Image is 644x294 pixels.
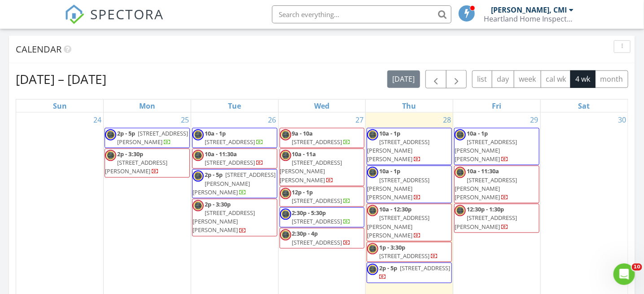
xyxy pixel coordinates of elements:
[192,149,277,169] a: 10a - 11:30a [STREET_ADDRESS]
[367,167,429,201] a: 10a - 1p [STREET_ADDRESS][PERSON_NAME][PERSON_NAME]
[105,158,167,175] span: [STREET_ADDRESS][PERSON_NAME]
[367,166,452,203] a: 10a - 1p [STREET_ADDRESS][PERSON_NAME][PERSON_NAME]
[280,149,365,186] a: 10a - 11a [STREET_ADDRESS][PERSON_NAME][PERSON_NAME]
[205,200,231,208] span: 2p - 3:30p
[105,150,116,161] img: 1cmilogoalternatenoshadow.png
[400,264,450,272] span: [STREET_ADDRESS]
[280,188,291,199] img: 1cmilogoalternatenoshadow.png
[455,129,466,140] img: 1cmilogoalternatenoshadow.png
[292,188,313,196] span: 12p - 1p
[595,70,628,88] button: month
[379,205,412,213] span: 10a - 12:30p
[193,200,255,234] a: 2p - 3:30p [STREET_ADDRESS][PERSON_NAME][PERSON_NAME]
[16,43,61,55] span: Calendar
[193,209,255,234] span: [STREET_ADDRESS][PERSON_NAME][PERSON_NAME]
[570,70,596,88] button: 4 wk
[280,129,291,140] img: 1cmilogoalternatenoshadow.png
[117,129,188,146] a: 2p - 5p [STREET_ADDRESS][PERSON_NAME]
[117,129,135,137] span: 2p - 5p
[205,171,223,179] span: 2p - 5p
[280,128,365,148] a: 9a - 10a [STREET_ADDRESS]
[117,150,143,158] span: 2p - 3:30p
[455,167,517,201] a: 10a - 11:30a [STREET_ADDRESS][PERSON_NAME][PERSON_NAME]
[205,138,255,146] span: [STREET_ADDRESS]
[367,205,378,216] img: 1cmilogoalternatenoshadow.png
[205,129,226,137] span: 10a - 1p
[379,243,405,251] span: 1p - 3:30p
[16,70,106,88] h2: [DATE] – [DATE]
[205,158,255,167] span: [STREET_ADDRESS]
[455,138,517,163] span: [STREET_ADDRESS][PERSON_NAME][PERSON_NAME]
[446,70,467,88] button: Next
[292,217,342,225] span: [STREET_ADDRESS]
[367,138,429,163] span: [STREET_ADDRESS][PERSON_NAME][PERSON_NAME]
[455,214,517,230] span: [STREET_ADDRESS][PERSON_NAME]
[292,197,342,205] span: [STREET_ADDRESS]
[280,207,365,228] a: 2:30p - 5:30p [STREET_ADDRESS]
[193,200,204,211] img: 1cmilogoalternatenoshadow.png
[367,176,429,201] span: [STREET_ADDRESS][PERSON_NAME][PERSON_NAME]
[280,228,365,248] a: 2:30p - 4p [STREET_ADDRESS]
[616,113,628,127] a: Go to August 30, 2025
[367,264,378,275] img: 1cmilogoalternatenoshadow.png
[514,70,541,88] button: week
[577,100,592,112] a: Saturday
[401,100,418,112] a: Thursday
[226,100,243,112] a: Tuesday
[367,242,452,262] a: 1p - 3:30p [STREET_ADDRESS]
[379,264,397,272] span: 2p - 5p
[541,70,571,88] button: cal wk
[292,229,351,246] a: 2:30p - 4p [STREET_ADDRESS]
[367,214,429,239] span: [STREET_ADDRESS][PERSON_NAME][PERSON_NAME]
[280,158,342,184] span: [STREET_ADDRESS][PERSON_NAME][PERSON_NAME]
[367,167,378,178] img: 1cmilogoalternatenoshadow.png
[65,4,84,24] img: The Best Home Inspection Software - Spectora
[529,113,540,127] a: Go to August 29, 2025
[193,150,204,161] img: 1cmilogoalternatenoshadow.png
[455,176,517,201] span: [STREET_ADDRESS][PERSON_NAME][PERSON_NAME]
[379,264,450,281] a: 2p - 5p [STREET_ADDRESS]
[205,129,263,146] a: 10a - 1p [STREET_ADDRESS]
[455,205,517,230] a: 12:30p - 1:30p [STREET_ADDRESS][PERSON_NAME]
[192,169,277,198] a: 2p - 5p [STREET_ADDRESS][PERSON_NAME][PERSON_NAME]
[292,209,351,225] a: 2:30p - 5:30p [STREET_ADDRESS]
[292,238,342,246] span: [STREET_ADDRESS]
[137,100,157,112] a: Monday
[492,70,514,88] button: day
[455,167,466,178] img: 1cmilogoalternatenoshadow.png
[472,70,492,88] button: list
[280,150,342,184] a: 10a - 11a [STREET_ADDRESS][PERSON_NAME][PERSON_NAME]
[205,150,263,167] a: 10a - 11:30a [STREET_ADDRESS]
[467,205,504,213] span: 12:30p - 1:30p
[292,129,313,137] span: 9a - 10a
[205,150,237,158] span: 10a - 11:30a
[454,166,539,203] a: 10a - 11:30a [STREET_ADDRESS][PERSON_NAME][PERSON_NAME]
[92,113,103,127] a: Go to August 24, 2025
[292,150,316,158] span: 10a - 11a
[280,229,291,241] img: 1cmilogoalternatenoshadow.png
[292,229,318,237] span: 2:30p - 4p
[272,5,451,23] input: Search everything...
[354,113,365,127] a: Go to August 27, 2025
[193,129,204,140] img: 1cmilogoalternatenoshadow.png
[267,113,278,127] a: Go to August 26, 2025
[312,100,331,112] a: Wednesday
[117,129,188,146] span: [STREET_ADDRESS][PERSON_NAME]
[379,129,400,137] span: 10a - 1p
[179,113,191,127] a: Go to August 25, 2025
[193,171,276,196] span: [STREET_ADDRESS][PERSON_NAME][PERSON_NAME]
[105,129,116,140] img: 1cmilogoalternatenoshadow.png
[280,187,365,207] a: 12p - 1p [STREET_ADDRESS]
[467,129,488,137] span: 10a - 1p
[280,150,291,161] img: 1cmilogoalternatenoshadow.png
[280,209,291,220] img: 1cmilogoalternatenoshadow.png
[91,4,164,23] span: SPECTORA
[367,128,452,166] a: 10a - 1p [STREET_ADDRESS][PERSON_NAME][PERSON_NAME]
[379,252,429,260] span: [STREET_ADDRESS]
[65,12,164,31] a: SPECTORA
[192,199,277,237] a: 2p - 3:30p [STREET_ADDRESS][PERSON_NAME][PERSON_NAME]
[484,14,574,23] div: Heartland Home Inspections LLC
[367,243,378,255] img: 1cmilogoalternatenoshadow.png
[367,205,429,239] a: 10a - 12:30p [STREET_ADDRESS][PERSON_NAME][PERSON_NAME]
[454,204,539,233] a: 12:30p - 1:30p [STREET_ADDRESS][PERSON_NAME]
